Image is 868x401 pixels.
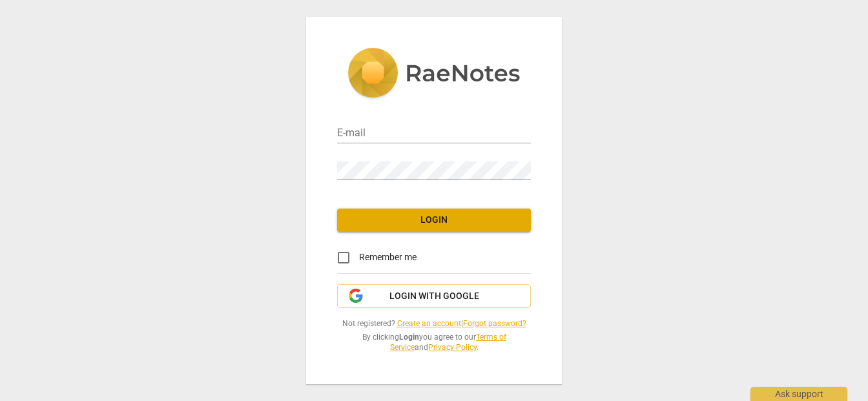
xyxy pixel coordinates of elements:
a: Create an account [397,319,461,328]
button: Login [337,209,531,232]
a: Forgot password? [463,319,526,328]
button: Login with Google [337,284,531,309]
div: Ask support [750,387,847,401]
span: Login [347,214,521,227]
a: Terms of Service [390,333,506,353]
span: Remember me [359,251,417,264]
a: Privacy Policy [428,343,477,352]
span: Login with Google [389,290,479,303]
b: Login [399,333,419,342]
span: By clicking you agree to our and . [337,332,531,353]
span: Not registered? | [337,318,531,329]
img: 5ac2273c67554f335776073100b6d88f.svg [347,48,521,101]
